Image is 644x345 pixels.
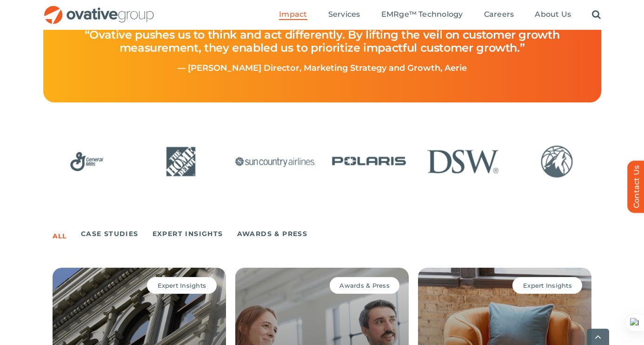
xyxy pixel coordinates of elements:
div: 12 / 24 [513,143,601,182]
span: About Us [535,10,571,19]
a: Services [328,10,360,20]
span: EMRge™ Technology [381,10,463,19]
a: OG_Full_horizontal_RGB [43,5,155,14]
div: 11 / 24 [419,143,507,182]
p: — [PERSON_NAME] Director, Marketing Strategy and Growth, Aerie [65,64,579,73]
a: Search [592,10,601,20]
span: Services [328,10,360,19]
div: 9 / 24 [231,143,319,182]
h4: “Ovative pushes us to think and act differently. By lifting the veil on customer growth measureme... [65,19,579,64]
a: Awards & Press [237,227,308,240]
a: Expert Insights [153,227,223,240]
a: About Us [535,10,571,20]
ul: Post Filters [53,225,592,242]
a: All [53,230,67,243]
div: 8 / 24 [137,143,225,182]
a: EMRge™ Technology [381,10,463,20]
span: Impact [279,10,307,19]
div: 7 / 24 [43,143,131,182]
a: Case Studies [81,227,139,240]
a: Careers [484,10,514,20]
a: Impact [279,10,307,20]
div: 10 / 24 [325,143,413,182]
span: Careers [484,10,514,19]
